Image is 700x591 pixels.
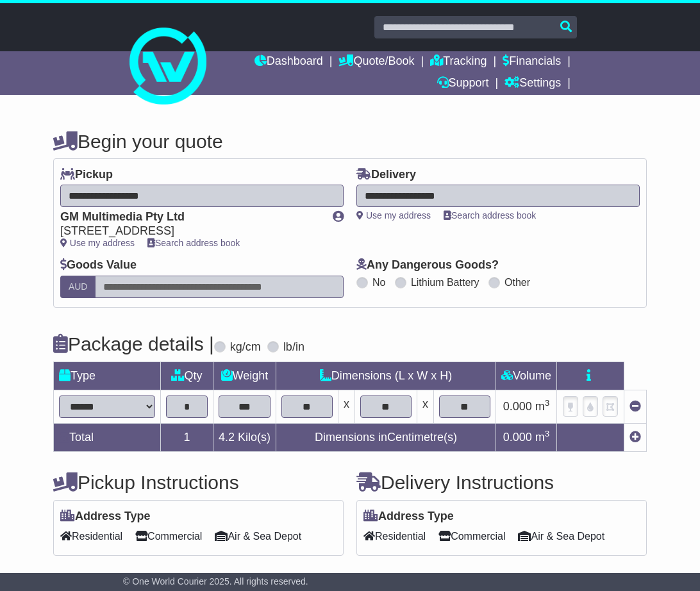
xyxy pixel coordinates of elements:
label: kg/cm [230,340,261,354]
a: Settings [504,73,561,95]
label: Other [504,276,530,288]
label: Address Type [363,510,454,524]
span: Residential [60,526,122,546]
h4: Begin your quote [53,131,647,152]
label: Delivery [356,168,416,182]
div: [STREET_ADDRESS] [60,224,320,238]
label: lb/in [283,340,304,354]
h4: Pickup Instructions [53,472,344,493]
span: Commercial [135,526,202,546]
span: Air & Sea Depot [215,526,301,546]
span: Commercial [438,526,505,546]
td: Dimensions (L x W x H) [276,362,496,390]
label: Any Dangerous Goods? [356,258,499,272]
span: m [535,431,550,444]
label: AUD [60,276,96,298]
td: Dimensions in Centimetre(s) [276,423,496,451]
a: Financials [503,51,561,73]
a: Use my address [60,238,135,248]
label: Address Type [60,510,151,524]
sup: 3 [545,398,550,408]
span: 0.000 [503,431,532,444]
a: Tracking [430,51,487,73]
span: m [535,400,550,413]
span: © One World Courier 2025. All rights reserved. [123,576,308,587]
a: Remove this item [629,400,641,413]
sup: 3 [545,429,550,438]
h4: Delivery Instructions [356,472,647,493]
td: Total [53,423,160,451]
label: No [372,276,385,288]
span: 0.000 [503,400,532,413]
a: Dashboard [254,51,323,73]
span: Residential [363,526,426,546]
span: 4.2 [219,431,235,444]
a: Search address book [444,210,536,221]
td: Qty [160,362,213,390]
label: Goods Value [60,258,137,272]
td: Type [53,362,160,390]
td: Weight [213,362,276,390]
a: Support [437,73,489,95]
td: x [338,390,354,423]
td: 1 [160,423,213,451]
a: Search address book [147,238,240,248]
span: Air & Sea Depot [518,526,604,546]
a: Use my address [356,210,431,221]
td: Kilo(s) [213,423,276,451]
td: x [417,390,433,423]
label: Pickup [60,168,113,182]
div: GM Multimedia Pty Ltd [60,210,320,224]
td: Volume [496,362,556,390]
a: Add new item [629,431,641,444]
label: Lithium Battery [411,276,479,288]
a: Quote/Book [338,51,414,73]
h4: Package details | [53,333,214,354]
